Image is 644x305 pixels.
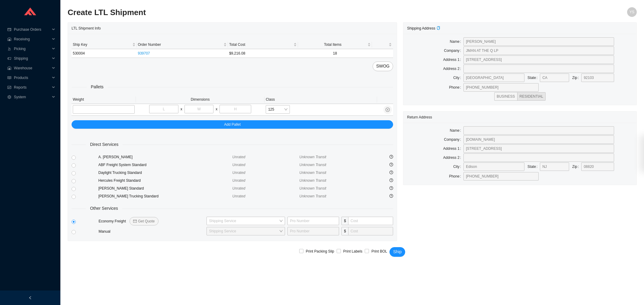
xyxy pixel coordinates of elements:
[14,63,50,73] span: Warehouse
[450,37,463,46] label: Name
[437,25,440,31] div: Copy
[14,83,50,92] span: Reports
[7,76,11,80] span: read
[407,112,633,123] div: Return Address
[630,7,634,17] span: YS
[7,86,11,89] span: fund
[527,162,540,171] label: State
[443,55,463,64] label: Address 1
[68,7,495,18] h2: Create LTL Shipment
[520,94,543,99] span: RESIDENTIAL
[14,54,50,63] span: Shipping
[14,92,50,102] span: System
[86,205,122,212] span: Other Services
[264,95,377,104] th: Class
[136,95,264,104] th: Dimensions
[137,40,228,49] th: Order Number sortable
[389,194,393,198] span: question-circle
[341,217,348,225] span: $
[444,135,463,144] label: Company
[300,178,326,183] span: Unknown Transit
[232,171,245,175] span: Unrated
[389,163,393,166] span: question-circle
[232,178,245,183] span: Unrated
[300,186,326,190] span: Unknown Transit
[149,105,178,113] input: L
[298,40,372,49] th: Total Items sortable
[72,40,137,49] th: Ship Key sortable
[73,42,131,48] span: Ship Key
[97,228,205,234] div: Manual
[348,217,393,225] input: Cost
[184,105,214,113] input: W
[389,155,393,159] span: question-circle
[7,28,11,31] span: credit-card
[14,25,50,34] span: Purchase Orders
[181,106,182,112] div: x
[287,227,339,235] input: Pro Number
[97,217,205,225] div: Economy Freight
[14,44,50,54] span: Picking
[341,227,348,235] span: $
[449,172,463,181] label: Phone
[572,162,581,171] label: Zip
[299,42,367,48] span: Total Items
[14,34,50,44] span: Receiving
[130,217,158,225] button: mailGet Quote
[219,105,251,113] input: H
[228,40,298,49] th: Total Cost sortable
[443,64,463,73] label: Address 2
[138,51,150,55] a: 939707
[224,121,241,127] span: Add Pallet
[369,248,389,254] span: Print BOL
[300,163,326,167] span: Unknown Transit
[87,83,108,90] span: Pallets
[72,23,393,34] div: LTL Shipment Info
[383,105,392,114] button: close-circle
[232,194,245,198] span: Unrated
[72,95,136,104] th: Weight
[393,248,402,255] span: Ship
[303,248,337,254] span: Print Packing Slip
[443,144,463,153] label: Address 1
[98,170,232,176] div: Daylight Trucking Standard
[444,46,463,55] label: Company
[98,154,232,160] div: A. [PERSON_NAME]
[72,49,137,58] td: 530004
[216,106,217,112] div: x
[232,186,245,190] span: Unrated
[72,120,393,129] button: Add Pallet
[389,171,393,174] span: question-circle
[7,95,11,99] span: setting
[98,193,232,199] div: [PERSON_NAME] Trucking Standard
[372,40,393,49] th: undefined sortable
[138,42,222,48] span: Order Number
[453,74,463,82] label: City
[450,126,463,135] label: Name
[287,217,339,225] input: Pro Number
[298,49,372,58] td: 18
[389,247,405,257] button: Ship
[232,163,245,167] span: Unrated
[348,227,393,235] input: Cost
[527,74,540,82] label: State
[437,26,440,30] span: copy
[300,155,326,159] span: Unknown Transit
[497,94,515,99] span: BUSINESS
[86,141,123,148] span: Direct Services
[28,296,32,300] span: left
[300,171,326,175] span: Unknown Transit
[443,153,463,162] label: Address 2
[453,162,463,171] label: City
[268,105,287,113] span: 125
[389,178,393,182] span: question-circle
[341,248,365,254] span: Print Labels
[407,26,440,30] span: Shipping Address
[300,194,326,198] span: Unknown Transit
[376,63,389,70] span: SWOG
[14,73,50,83] span: Products
[449,83,463,92] label: Phone
[373,61,393,71] button: SWOG
[389,186,393,190] span: question-circle
[232,155,245,159] span: Unrated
